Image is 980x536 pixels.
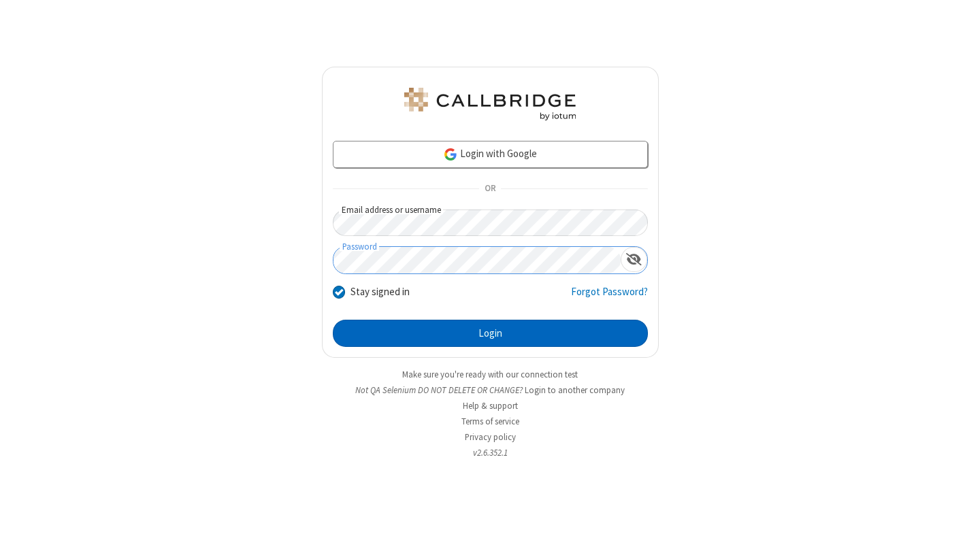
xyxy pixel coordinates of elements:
iframe: Chat [946,501,970,526]
label: Stay signed in [350,284,410,300]
button: Login to another company [525,384,625,397]
a: Terms of service [461,416,519,427]
a: Make sure you're ready with our connection test [402,369,578,380]
li: Not QA Selenium DO NOT DELETE OR CHANGE? [322,384,659,397]
img: google-icon.png [443,147,458,162]
img: QA Selenium DO NOT DELETE OR CHANGE [402,88,578,120]
input: Email address or username [333,210,648,236]
button: Login [333,320,648,347]
li: v2.6.352.1 [322,446,659,459]
input: Password [333,247,621,273]
span: OR [479,180,501,199]
a: Login with Google [333,141,648,168]
a: Help & support [463,400,518,412]
a: Privacy policy [465,431,516,443]
a: Forgot Password? [571,284,648,310]
div: Show password [621,247,647,272]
